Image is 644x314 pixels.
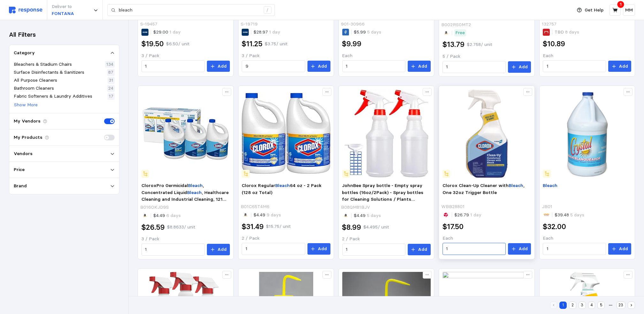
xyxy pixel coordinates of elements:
button: Add [608,61,631,72]
p: 3 / Pack [141,235,230,243]
p: Each [342,52,431,59]
h2: $11.25 [242,39,262,49]
p: 2 / Pack [342,235,431,243]
button: 5 [597,302,605,309]
p: Price [14,166,25,173]
p: Get Help [585,7,604,14]
button: MM [623,4,635,16]
button: Get Help [573,4,608,16]
p: Deliver to [52,3,74,10]
p: 3 / Pack [141,52,230,59]
p: $6.50 / unit [166,41,189,48]
p: S-19457 [140,21,157,28]
button: Add [508,61,531,73]
mark: Bleach [188,183,203,188]
p: Surface Disinfectants & Sanitizers [14,69,84,76]
p: $8.8633 / unit [167,224,195,231]
button: Add [408,244,431,255]
p: WBB28801 [441,203,465,210]
mark: Bleach [187,190,202,195]
p: Add [418,63,427,70]
span: JohnBee Spray bottle - Empty spray bottles (16oz/2Pack) - Spray bottles for Cleaning Solutions / ... [342,183,424,209]
p: Add [318,63,327,70]
p: Category [14,49,35,56]
p: Fabric Softeners & Laundry Additives [14,93,92,100]
p: Free [455,29,465,36]
h2: $8.99 [342,222,361,232]
p: $5.99 [354,29,381,36]
img: JB.jpg [543,89,631,178]
h2: $31.49 [242,222,264,232]
input: Qty [547,243,602,255]
button: Show More [14,101,38,109]
h2: $32.00 [543,222,566,232]
button: 23 [617,302,625,309]
span: Clorox Regular [242,183,275,188]
p: Bathroom Cleaners [14,85,54,92]
h2: $13.79 [443,40,465,49]
p: MM [625,7,633,14]
p: Add [619,245,628,252]
input: Qty [246,243,301,255]
p: $4.49 [254,212,281,219]
span: , Concentrated Liquid [141,183,204,195]
p: Add [519,245,528,252]
p: 134 [106,61,113,68]
button: 3 [579,302,586,309]
p: $3.75 / unit [265,41,287,48]
mark: Bleach [509,183,523,188]
p: Add [619,63,628,70]
button: Add [508,243,531,255]
p: Add [519,64,528,71]
input: Qty [547,61,602,72]
span: , Healthcare Cleaning and Industrial Cleaning, 121 Ounces (Pack of 3) - 30966 [141,190,229,209]
span: 9 days [265,212,281,218]
h2: $10.89 [543,39,565,49]
input: Qty [246,61,301,72]
span: , One 32oz Trigger Bottle [443,183,525,195]
h3: All Filters [9,30,36,39]
p: S-19719 [241,21,258,28]
span: 1 day [268,29,280,35]
img: svg%3e [9,7,42,13]
p: JB01 [542,203,552,210]
p: Bleachers & Stadium Chairs [14,61,72,68]
input: Qty [346,61,402,72]
p: Add [318,245,327,252]
h2: $17.50 [443,222,464,232]
input: Qty [346,244,402,255]
span: 5 days [569,212,584,218]
p: 1 [620,1,622,8]
p: B01C65T4M6 [241,203,269,210]
p: My Vendors [14,118,41,125]
p: Vendors [14,150,33,157]
p: 87 [108,69,113,76]
span: 5 days [366,29,381,35]
p: $4.49 [153,212,181,219]
button: 4 [588,302,595,309]
button: Add [307,243,330,255]
mark: Bleach [275,183,290,188]
button: Add [207,61,230,72]
span: CloroxPro Germicidal [141,183,188,188]
p: Add [217,246,227,253]
span: 1 day [469,212,481,218]
p: Each [443,235,531,242]
p: $29.00 [153,29,181,36]
p: FONTANA [52,10,74,17]
p: 2 / Pack [242,235,330,242]
span: 6 days [165,213,181,218]
span: 5 days [366,213,381,218]
button: Add [608,243,631,255]
p: Add [418,246,427,253]
p: $2.758 / unit [467,41,492,48]
p: $15.75 / unit [266,223,291,230]
p: Add [217,63,227,70]
p: 132757 [542,21,557,28]
p: $39.48 [555,212,584,219]
input: Qty [446,243,502,255]
span: Clorox Clean-Up Cleaner with [443,183,509,188]
p: 17 [109,93,113,100]
h2: $19.50 [141,39,164,49]
p: 5 / Pack [443,53,531,60]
